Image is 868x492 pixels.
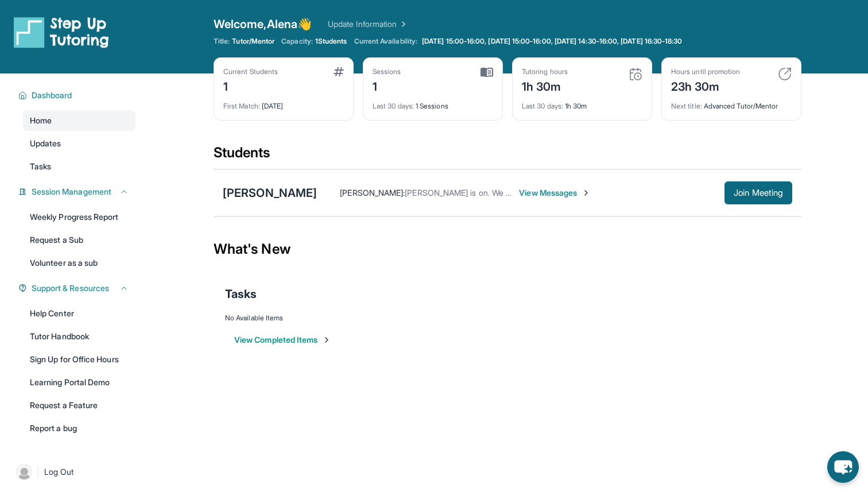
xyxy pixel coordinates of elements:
div: Students [214,144,801,169]
span: Capacity: [281,37,313,46]
div: 1 [373,76,401,95]
a: Update Information [328,18,408,30]
span: View Messages [519,187,591,199]
a: Tutor Handbook [23,326,135,347]
img: card [480,67,493,78]
span: Next title : [671,102,702,110]
div: [DATE] [223,95,344,111]
img: card [778,67,792,81]
a: Request a Feature [23,395,135,416]
button: Session Management [27,186,129,197]
a: Learning Portal Demo [23,372,135,393]
div: No Available Items [225,313,790,323]
span: Tasks [225,286,257,302]
img: logo [14,16,109,48]
a: Volunteer as a sub [23,253,135,273]
span: Join Meeting [734,189,783,196]
div: Advanced Tutor/Mentor [671,95,792,111]
img: card [629,67,642,81]
div: [PERSON_NAME] [223,185,317,201]
a: Home [23,110,135,131]
button: Support & Resources [27,282,129,294]
span: Current Availability: [354,37,417,46]
span: Updates [30,138,61,149]
a: Help Center [23,303,135,324]
div: Tutoring hours [522,67,568,76]
span: First Match : [223,102,260,110]
span: | [37,465,40,479]
button: chat-button [827,451,859,483]
span: Tasks [30,161,51,172]
div: Hours until promotion [671,67,740,76]
span: [PERSON_NAME] is on. We apologize for the delay [405,188,588,197]
button: View Completed Items [234,334,331,346]
img: Chevron Right [397,18,408,30]
span: Welcome, Alena 👋 [214,16,312,32]
span: Dashboard [32,90,72,101]
span: [DATE] 15:00-16:00, [DATE] 15:00-16:00, [DATE] 14:30-16:00, [DATE] 16:30-18:30 [422,37,682,46]
span: Tutor/Mentor [232,37,274,46]
div: Sessions [373,67,401,76]
a: Request a Sub [23,230,135,250]
div: 1h 30m [522,95,642,111]
a: Updates [23,133,135,154]
span: Support & Resources [32,282,109,294]
a: |Log Out [11,459,135,485]
a: Sign Up for Office Hours [23,349,135,370]
button: Join Meeting [724,181,792,204]
span: 1 Students [315,37,347,46]
div: Current Students [223,67,278,76]
a: Report a bug [23,418,135,439]
span: Log Out [44,466,74,478]
span: Session Management [32,186,111,197]
a: [DATE] 15:00-16:00, [DATE] 15:00-16:00, [DATE] 14:30-16:00, [DATE] 16:30-18:30 [420,37,684,46]
span: Home [30,115,52,126]
div: 1 [223,76,278,95]
img: user-img [16,464,32,480]
div: 1h 30m [522,76,568,95]
span: Last 30 days : [373,102,414,110]
span: Title: [214,37,230,46]
a: Weekly Progress Report [23,207,135,227]
img: Chevron-Right [582,188,591,197]
button: Dashboard [27,90,129,101]
div: 23h 30m [671,76,740,95]
span: [PERSON_NAME] : [340,188,405,197]
img: card [334,67,344,76]
div: What's New [214,224,801,274]
span: Last 30 days : [522,102,563,110]
div: 1 Sessions [373,95,493,111]
a: Tasks [23,156,135,177]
